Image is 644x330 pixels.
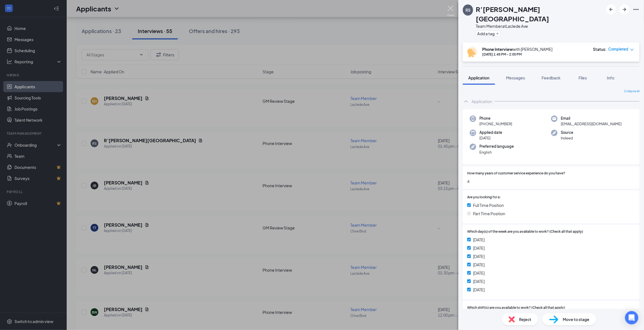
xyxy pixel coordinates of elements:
button: PlusAdd a tag [476,31,501,36]
span: Indeed [561,135,573,141]
div: Open Intercom Messenger [625,311,638,324]
span: 4 [467,178,635,184]
svg: ArrowLeftNew [608,6,615,13]
span: Full Time Position [473,202,504,208]
span: [DATE] [473,237,485,243]
span: [DATE] [473,287,485,293]
h1: R’[PERSON_NAME][GEOGRAPHIC_DATA] [476,4,603,23]
div: Status : [593,46,607,52]
span: Phone [480,116,512,121]
div: [DATE] 1:45 PM - 2:00 PM [482,52,553,57]
svg: Ellipses [633,6,640,13]
svg: Plus [496,32,499,35]
span: Messages [506,75,525,80]
svg: ChevronUp [463,98,470,105]
span: How many years of customer service experience do you have? [467,171,565,176]
span: Source [561,130,573,135]
span: English [480,149,514,155]
span: [DATE] [473,253,485,259]
span: [DATE] [473,270,485,276]
span: Part TIme Position [473,211,505,217]
span: [DATE] [473,278,485,284]
span: Email [561,116,622,121]
span: [EMAIL_ADDRESS][DOMAIN_NAME] [561,121,622,127]
b: Phone Interview [482,47,513,52]
span: [DATE] [473,262,485,268]
span: [DATE] [473,245,485,251]
span: Which shift(s) are you available to work? (Check all that apply) [467,305,565,311]
span: Collapse all [624,89,640,94]
button: ArrowLeftNew [606,4,616,14]
span: Applied date [480,130,502,135]
span: Reject [519,316,531,322]
span: Are you looking for a: [467,195,501,200]
div: Application [472,99,492,104]
span: [PHONE_NUMBER] [480,121,512,127]
div: Team Member at Laclede Ave [476,23,603,29]
div: RS [466,7,471,13]
span: Files [579,75,587,80]
span: Completed [608,46,628,52]
div: with [PERSON_NAME] [482,46,553,52]
span: Move to stage [563,316,590,322]
span: Feedback [542,75,561,80]
span: Preferred language [480,144,514,149]
span: down [630,48,634,52]
button: ArrowRight [620,4,630,14]
span: Info [607,75,615,80]
svg: ArrowRight [621,6,628,13]
span: [DATE] [480,135,502,141]
span: Application [468,75,490,80]
span: Which day(s) of the week are you available to work? (Check all that apply) [467,229,583,234]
